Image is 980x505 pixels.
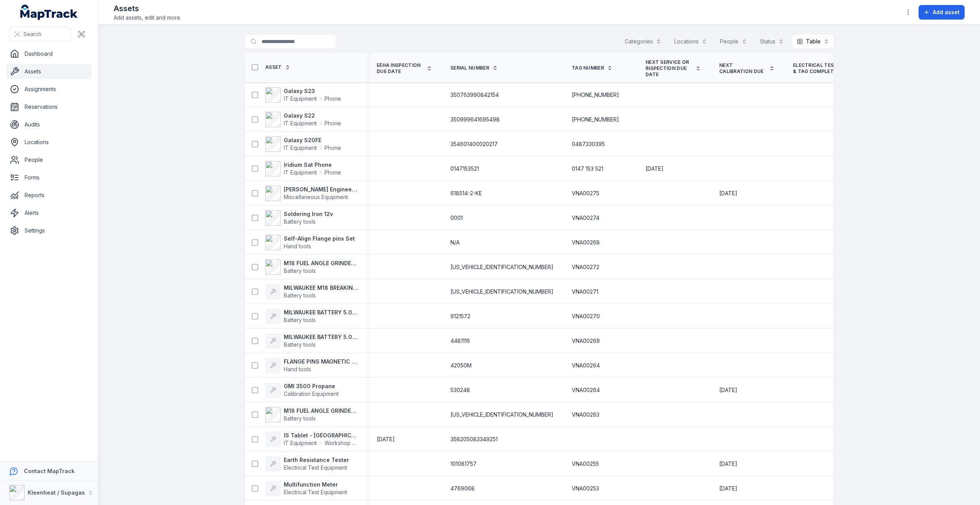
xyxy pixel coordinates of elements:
[284,284,358,292] strong: MILWAUKEE M18 BREAKING DIE GRINDER
[324,144,341,152] span: Phone
[265,358,358,373] a: FLANGE PINS MAGNETIC MEDIUM SET 2Hand tools
[572,485,599,492] span: VNA00253
[265,309,358,324] a: MILWAUKEE BATTERY 5.0 AHBattery tools
[6,46,92,61] a: Dashboard
[715,34,752,49] button: People
[284,235,355,243] strong: Self-Align Flange pins Set
[572,116,619,123] span: [PHONE_NUMBER]
[572,165,603,173] span: 0147 153 521
[719,460,737,468] time: 26/05/2026, 12:00:00 am
[919,5,965,20] button: Add asset
[450,411,553,419] span: [US_VEHICLE_IDENTIFICATION_NUMBER]
[933,8,960,16] span: Add asset
[572,214,599,222] span: VNA00274
[755,34,789,49] button: Status
[284,415,316,422] span: Battery tools
[620,34,666,49] button: Categories
[284,259,358,267] strong: M18 FUEL ANGLE GRINDER 125MM KIT 2B 5AH FC CASE
[572,411,599,419] span: VNA00263
[572,460,599,468] span: VNA00255
[450,386,470,394] span: 530248
[377,62,424,75] span: EEHA Inspection Due Date
[450,65,498,71] a: Serial Number
[23,30,41,38] span: Search
[114,14,181,22] span: Add assets, edit and more.
[28,489,85,496] strong: Kleenheat / Supagas
[646,165,664,173] time: 01/09/2025, 12:00:00 am
[265,210,333,226] a: Soldering Iron 12vBattery tools
[669,34,712,49] button: Locations
[284,169,317,176] span: IT Equipment
[572,91,619,99] span: [PHONE_NUMBER]
[572,312,600,320] span: VNA00270
[284,95,317,103] span: IT Equipment
[572,189,599,197] span: VNA00275
[572,263,599,271] span: VNA00272
[792,34,834,49] button: Table
[572,65,604,71] span: Tag Number
[284,432,358,439] strong: IS Tablet - [GEOGRAPHIC_DATA] Plumbing
[284,333,358,341] strong: MILWAUKEE BATTERY 5.0AH
[450,140,498,148] span: 354601400020217
[450,91,499,99] span: 350763990842154
[284,186,358,193] strong: [PERSON_NAME] Engineering Valve 1" NPT
[377,435,395,443] time: 01/01/2025, 12:00:00 am
[719,190,737,196] span: [DATE]
[24,468,74,474] strong: Contact MapTrack
[719,189,737,197] time: 31/07/2026, 12:00:00 am
[6,188,92,203] a: Reports
[284,136,341,144] strong: Galaxy S20FE
[284,144,317,152] span: IT Equipment
[646,165,664,172] span: [DATE]
[719,62,775,75] a: Next Calibration Due
[265,64,290,70] a: Asset
[284,112,341,120] strong: Galaxy S22
[719,387,737,393] span: [DATE]
[377,62,432,75] a: EEHA Inspection Due Date
[284,390,339,397] span: Calibration Equipment
[265,161,341,176] a: Iridium Sat PhoneIT EquipmentPhone
[572,337,600,345] span: VNA00269
[284,366,311,372] span: Hand tools
[265,432,358,447] a: IS Tablet - [GEOGRAPHIC_DATA] PlumbingIT EquipmentWorkshop Tablets
[284,194,348,200] span: Miscellaneous Equipment
[284,464,347,471] span: Electrical Test Equipment
[284,218,316,225] span: Battery tools
[265,112,341,127] a: Galaxy S22IT EquipmentPhone
[284,382,339,390] strong: GMI 3500 Propane
[284,87,341,95] strong: Galaxy S23
[20,5,78,20] a: MapTrack
[284,120,317,127] span: IT Equipment
[572,140,605,148] span: 0487330395
[572,386,600,394] span: VNA00264
[265,407,358,422] a: M18 FUEL ANGLE GRINDER 125MM KIT 2B 5AH FC CASEBattery tools
[284,317,316,323] span: Battery tools
[284,267,316,274] span: Battery tools
[6,152,92,168] a: People
[719,460,737,467] span: [DATE]
[324,95,341,103] span: Phone
[572,362,600,369] span: VNA00264
[450,263,553,271] span: [US_VEHICLE_IDENTIFICATION_NUMBER]
[450,460,477,468] span: 101081757
[450,116,500,123] span: 350999641695498
[265,136,341,152] a: Galaxy S20FEIT EquipmentPhone
[793,62,840,75] span: Electrical Test & Tag Complete
[6,170,92,185] a: Forms
[450,165,479,173] span: 0147153521
[265,333,358,349] a: MILWAUKEE BATTERY 5.0AHBattery tools
[450,65,489,71] span: Serial Number
[284,243,311,249] span: Hand tools
[284,358,358,365] strong: FLANGE PINS MAGNETIC MEDIUM SET 2
[284,210,333,218] strong: Soldering Iron 12v
[646,59,692,78] span: Next Service or Inspection Due Date
[6,99,92,115] a: Reservations
[265,456,349,472] a: Earth Resistance TesterElectrical Test Equipment
[284,341,316,348] span: Battery tools
[324,120,341,127] span: Phone
[284,161,341,169] strong: Iridium Sat Phone
[284,489,347,495] span: Electrical Test Equipment
[6,205,92,221] a: Alerts
[265,481,347,496] a: Multifunction MeterElectrical Test Equipment
[6,223,92,238] a: Settings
